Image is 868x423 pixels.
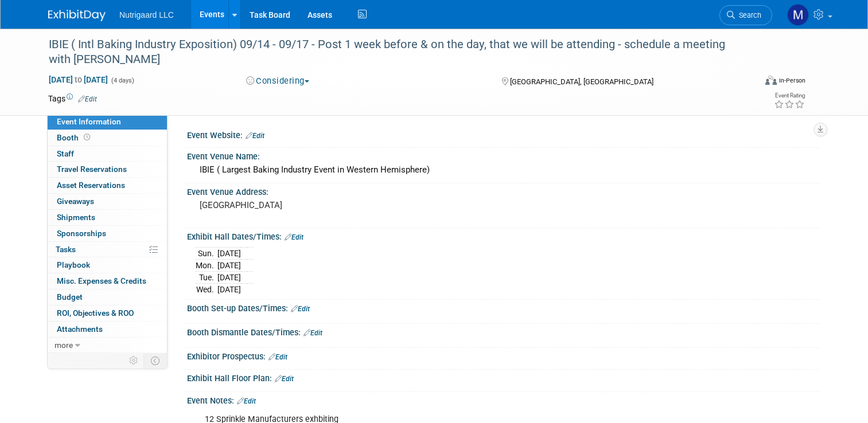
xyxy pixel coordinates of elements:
[57,117,121,126] span: Event Information
[48,289,167,305] a: Budget
[187,148,820,162] div: Event Venue Name:
[217,248,241,260] td: [DATE]
[196,272,217,284] td: Tue.
[45,34,741,69] div: IBIE ( Intl Baking Industry Exposition) 09/14 - 09/17 - Post 1 week before & on the day, that we ...
[774,93,805,99] div: Event Rating
[735,11,761,19] span: Search
[303,329,322,337] a: Edit
[57,260,90,269] span: Playbook
[110,77,134,84] span: (4 days)
[57,164,127,174] span: Travel Reservations
[285,233,303,241] a: Edit
[187,228,820,243] div: Exhibit Hall Dates/Times:
[48,338,167,353] a: more
[48,75,108,85] span: [DATE] [DATE]
[57,133,92,142] span: Booth
[48,146,167,162] a: Staff
[187,348,820,363] div: Exhibitor Prospectus:
[48,10,106,21] img: ExhibitDay
[81,133,92,142] span: Booth not reserved yet
[48,257,167,273] a: Playbook
[237,397,256,405] a: Edit
[510,77,653,86] span: [GEOGRAPHIC_DATA], [GEOGRAPHIC_DATA]
[719,5,772,25] a: Search
[217,284,241,296] td: [DATE]
[78,95,97,103] a: Edit
[55,340,73,350] span: more
[200,200,438,210] pre: [GEOGRAPHIC_DATA]
[57,308,134,318] span: ROI, Objectives & ROO
[48,178,167,193] a: Asset Reservations
[57,197,94,206] span: Giveaways
[196,284,217,296] td: Wed.
[268,353,287,361] a: Edit
[217,272,241,284] td: [DATE]
[48,322,167,337] a: Attachments
[187,127,820,142] div: Event Website:
[48,130,167,146] a: Booth
[196,248,217,260] td: Sun.
[48,305,167,321] a: ROI, Objectives & ROO
[57,181,125,190] span: Asset Reservations
[187,392,820,407] div: Event Notes:
[57,213,95,222] span: Shipments
[119,10,174,19] span: Nutrigaard LLC
[291,305,310,313] a: Edit
[765,76,777,85] img: Format-Inperson.png
[275,375,294,383] a: Edit
[246,132,264,140] a: Edit
[779,76,805,85] div: In-Person
[57,324,103,334] span: Attachments
[196,161,811,179] div: IBIE ( Largest Baking Industry Event in Western Hemisphere)
[217,260,241,272] td: [DATE]
[48,162,167,177] a: Travel Reservations
[124,353,144,368] td: Personalize Event Tab Strip
[187,370,820,385] div: Exhibit Hall Floor Plan:
[187,324,820,339] div: Booth Dismantle Dates/Times:
[144,353,168,368] td: Toggle Event Tabs
[787,4,809,26] img: Mathias Ruperti
[48,226,167,241] a: Sponsorships
[694,74,805,91] div: Event Format
[48,273,167,289] a: Misc. Expenses & Credits
[73,75,84,84] span: to
[48,210,167,225] a: Shipments
[48,114,167,130] a: Event Information
[48,194,167,209] a: Giveaways
[187,183,820,198] div: Event Venue Address:
[242,75,314,87] button: Considering
[57,149,74,158] span: Staff
[57,229,106,238] span: Sponsorships
[56,245,76,254] span: Tasks
[57,276,146,285] span: Misc. Expenses & Credits
[48,242,167,257] a: Tasks
[57,292,83,301] span: Budget
[187,300,820,315] div: Booth Set-up Dates/Times:
[48,93,97,104] td: Tags
[196,260,217,272] td: Mon.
